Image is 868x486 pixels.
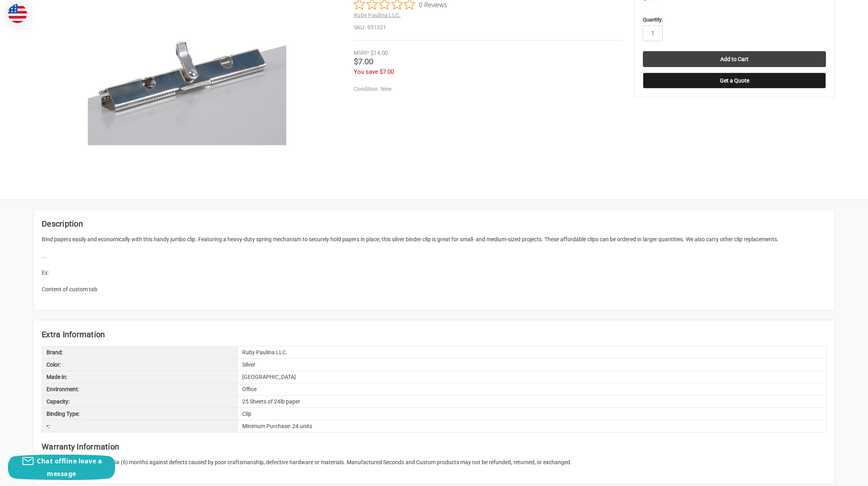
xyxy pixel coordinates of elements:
[42,383,238,395] div: Environment:
[354,57,373,66] span: $7.00
[42,235,826,294] p: Bind papers easily and economically with this handy jumbo clip. Featuring a heavy-duty spring mec...
[238,346,826,358] div: Ruby Paulina LLC.
[238,396,826,407] div: 25 Sheets of 24lb paper
[42,420,238,432] div: •:
[238,408,826,420] div: Clip
[42,371,238,383] div: Made in:
[42,359,238,371] div: Color:
[238,371,826,383] div: [GEOGRAPHIC_DATA]
[380,68,394,75] span: $7.00
[42,408,238,420] div: Binding Type:
[8,4,27,23] img: duty and tax information for United States
[643,51,826,67] input: Add to Cart
[370,50,388,57] span: $14.00
[37,457,102,478] span: Chat offline leave a message
[354,85,379,93] dt: Condition:
[643,16,826,24] label: Quantity:
[238,420,826,432] div: Minimum Purchase: 24 units
[238,359,826,371] div: Silver
[354,23,365,32] dt: SKU:
[42,328,826,340] h2: Extra Information
[42,458,826,467] p: We warranty the product for Six (6) months against defects caused by poor craftsmanship, defectiv...
[354,49,369,57] div: MSRP
[88,22,286,145] img: Clipboard Clips Serrated Low Profile Clip
[42,396,238,407] div: Capacity:
[8,455,115,480] button: Chat offline leave a message
[354,12,401,18] a: Ruby Paulina LLC.
[643,73,826,88] button: Get a Quote
[354,68,378,75] span: You save
[42,346,238,358] div: Brand:
[42,441,826,453] h2: Warranty Information
[354,85,617,93] dd: New
[238,383,826,395] div: Office
[42,218,826,230] h2: Description
[354,23,621,32] dd: 951321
